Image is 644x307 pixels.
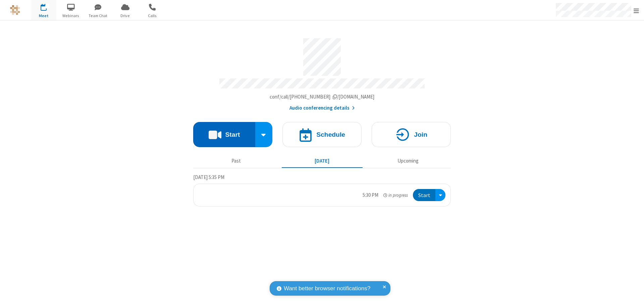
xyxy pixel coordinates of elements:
[435,189,445,201] div: Open menu
[289,104,355,112] button: Audio conferencing details
[193,33,451,112] section: Account details
[270,93,375,101] button: Copy my meeting room linkCopy my meeting room link
[225,131,240,138] h4: Start
[140,13,165,19] span: Calls
[193,122,255,147] button: Start
[193,173,451,207] section: Today's Meetings
[282,155,363,167] button: [DATE]
[383,192,408,198] em: in progress
[255,122,273,147] div: Start conference options
[45,4,50,9] div: 1
[414,131,427,138] h4: Join
[193,174,224,180] span: [DATE] 5:35 PM
[372,122,451,147] button: Join
[363,191,378,199] div: 5:30 PM
[86,13,111,19] span: Team Chat
[282,122,362,147] button: Schedule
[58,13,84,19] span: Webinars
[413,189,435,201] button: Start
[31,13,56,19] span: Meet
[316,131,345,138] h4: Schedule
[10,5,20,15] img: QA Selenium DO NOT DELETE OR CHANGE
[368,155,448,167] button: Upcoming
[196,155,277,167] button: Past
[284,284,370,293] span: Want better browser notifications?
[113,13,138,19] span: Drive
[270,94,375,100] span: Copy my meeting room link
